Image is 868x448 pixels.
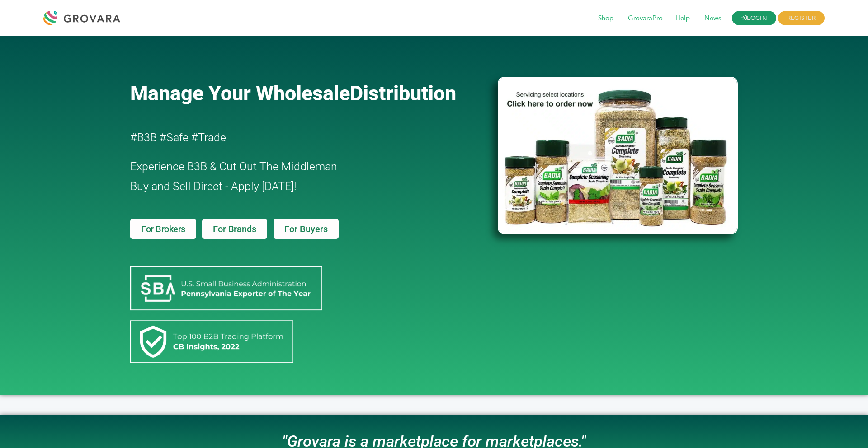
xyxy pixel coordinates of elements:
a: Shop [592,14,620,23]
span: For Brands [213,224,256,233]
span: Buy and Sell Direct - Apply [DATE]! [130,180,297,193]
a: LOGIN [732,11,776,25]
span: Distribution [350,81,456,105]
a: For Brokers [130,219,196,239]
span: For Buyers [284,224,328,233]
span: News [698,10,727,27]
a: Help [669,14,696,23]
span: Shop [592,10,620,27]
span: Manage Your Wholesale [130,81,350,105]
h2: #B3B #Safe #Trade [130,128,446,148]
a: News [698,14,727,23]
span: For Brokers [141,224,185,233]
a: For Brands [202,219,267,239]
a: For Buyers [274,219,339,239]
a: Manage Your WholesaleDistribution [130,81,483,105]
span: Experience B3B & Cut Out The Middleman [130,160,337,173]
span: REGISTER [778,11,825,25]
a: GrovaraPro [622,14,669,23]
span: Help [669,10,696,27]
span: GrovaraPro [622,10,669,27]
